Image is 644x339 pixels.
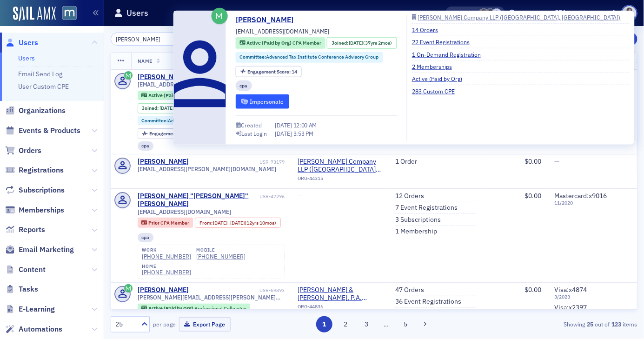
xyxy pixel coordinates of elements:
[5,284,38,294] a: Tasks
[524,286,541,294] span: $0.00
[236,80,252,91] div: cpa
[479,8,489,18] span: Chris Dougherty
[19,126,80,136] span: Events & Products
[111,33,199,46] input: Search…
[141,118,280,124] a: Committee:Advanced Tax Institute Conference Advisory Group
[240,39,321,47] a: Active (Paid by Org) CPA Member
[554,286,587,294] span: Visa : x4874
[142,264,191,269] div: home
[148,92,194,99] span: Active (Paid by Org)
[138,58,153,64] span: Name
[338,316,354,332] button: 2
[191,159,285,165] div: USR-73179
[395,227,437,236] a: 1 Membership
[395,286,424,294] a: 47 Orders
[554,157,559,166] span: —
[554,200,607,206] span: 11 / 2020
[115,319,136,329] div: 25
[19,205,64,215] span: Memberships
[160,219,189,226] span: CPA Member
[19,146,41,156] span: Orders
[259,193,285,199] div: USR-47296
[138,218,193,228] div: Prior: Prior: CPA Member
[298,192,303,200] span: —
[275,130,293,137] span: [DATE]
[359,316,375,332] button: 3
[240,53,266,60] span: Committee :
[412,26,445,34] a: 14 Orders
[246,40,292,46] span: Active (Paid by Org)
[138,208,232,215] span: [EMAIL_ADDRESS][DOMAIN_NAME]
[5,265,46,275] a: Content
[138,73,189,81] a: [PERSON_NAME]
[141,305,246,311] a: Active (Paid by Org) Professional Colleague
[316,316,332,332] button: 1
[138,192,258,208] div: [PERSON_NAME] "[PERSON_NAME]" [PERSON_NAME]
[138,81,232,88] span: [EMAIL_ADDRESS][DOMAIN_NAME]
[298,286,382,302] a: [PERSON_NAME] & [PERSON_NAME], P.A. ([GEOGRAPHIC_DATA], [GEOGRAPHIC_DATA])
[5,304,55,314] a: E-Learning
[13,7,56,21] img: SailAMX
[524,157,541,166] span: $0.00
[19,324,62,334] span: Automations
[395,298,461,306] a: 36 Event Registrations
[451,10,459,16] div: Also
[5,126,80,136] a: Events & Products
[564,9,616,17] div: [DOMAIN_NAME]
[241,131,267,136] div: Last Login
[141,92,223,98] a: Active (Paid by Org) CPA Member
[247,69,297,74] div: 14
[5,205,64,215] a: Memberships
[412,86,462,95] a: 283 Custom CPE
[19,265,46,275] span: Content
[18,70,62,78] a: Email Send Log
[349,39,364,46] span: [DATE]
[19,304,55,314] span: E-Learning
[236,14,300,26] a: [PERSON_NAME]
[554,192,607,200] span: Mastercard : x9016
[236,94,289,109] button: Impersonate
[412,62,459,71] a: 2 Memberships
[148,219,160,226] span: Prior
[138,141,154,151] div: cpa
[126,7,148,19] h1: Users
[451,10,474,16] span: Viewing
[199,220,213,226] span: From :
[524,192,541,200] span: $0.00
[195,218,281,228] div: From: 2005-08-11 00:00:00
[236,27,330,35] span: [EMAIL_ADDRESS][DOMAIN_NAME]
[412,38,477,46] a: 22 Event Registrations
[138,158,189,166] a: [PERSON_NAME]
[138,116,285,125] div: Committee:
[412,74,469,83] a: Active (Paid by Org)
[5,324,62,334] a: Automations
[19,185,65,195] span: Subscriptions
[5,38,38,48] a: Users
[554,303,587,312] span: Visa : x2397
[275,121,293,129] span: [DATE]
[518,9,550,17] div: Support
[213,220,276,226] div: – (12yrs 10mos)
[138,91,227,100] div: Active (Paid by Org): Active (Paid by Org): CPA Member
[5,245,74,255] a: Email Marketing
[141,117,168,124] span: Committee :
[138,294,285,301] span: [PERSON_NAME][EMAIL_ADDRESS][PERSON_NAME][DOMAIN_NAME]
[298,175,382,185] div: ORG-44315
[138,103,207,113] div: Joined: 1988-07-01 00:00:00
[412,14,629,20] a: [PERSON_NAME] Company LLP ([GEOGRAPHIC_DATA], [GEOGRAPHIC_DATA])
[395,204,458,212] a: 7 Event Registrations
[555,10,619,16] button: [DOMAIN_NAME]
[19,245,74,255] span: Email Marketing
[241,123,262,128] div: Created
[292,40,321,46] span: CPA Member
[236,52,383,63] div: Committee:
[194,305,246,312] span: Professional Colleague
[138,128,204,139] div: Engagement Score: 14
[19,106,66,116] span: Organizations
[179,317,231,332] button: Export Page
[293,121,317,129] span: 12:00 AM
[142,269,191,276] a: [PHONE_NUMBER]
[56,6,77,22] a: View Homepage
